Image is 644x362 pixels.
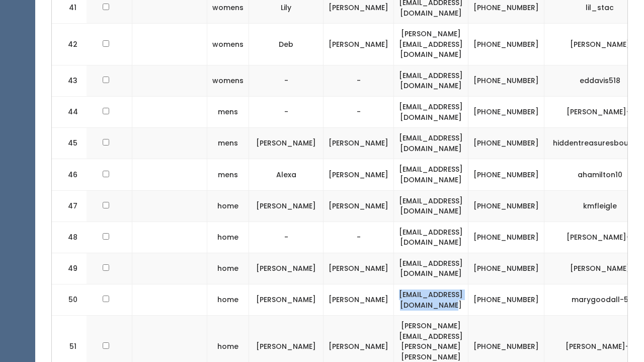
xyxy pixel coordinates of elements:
td: home [207,284,249,315]
td: [PHONE_NUMBER] [468,159,544,190]
td: [PHONE_NUMBER] [468,97,544,128]
td: [PHONE_NUMBER] [468,128,544,159]
td: - [249,222,324,253]
td: home [207,222,249,253]
td: [EMAIL_ADDRESS][DOMAIN_NAME] [394,159,468,190]
td: 48 [52,222,87,253]
td: mens [207,159,249,190]
td: [PHONE_NUMBER] [468,24,544,65]
td: [PERSON_NAME] [324,159,394,190]
td: [EMAIL_ADDRESS][DOMAIN_NAME] [394,65,468,96]
td: [PHONE_NUMBER] [468,253,544,284]
td: [PERSON_NAME] [249,128,324,159]
td: [PERSON_NAME] [249,190,324,222]
td: [PERSON_NAME] [324,190,394,222]
td: - [324,222,394,253]
td: - [324,65,394,96]
td: [EMAIL_ADDRESS][DOMAIN_NAME] [394,190,468,222]
td: [EMAIL_ADDRESS][DOMAIN_NAME] [394,128,468,159]
td: 49 [52,253,87,284]
td: [PHONE_NUMBER] [468,284,544,315]
td: 44 [52,97,87,128]
td: mens [207,128,249,159]
td: [PERSON_NAME][EMAIL_ADDRESS][DOMAIN_NAME] [394,24,468,65]
td: [EMAIL_ADDRESS][DOMAIN_NAME] [394,284,468,315]
td: 45 [52,128,87,159]
td: [PERSON_NAME] [324,24,394,65]
td: 50 [52,284,87,315]
td: mens [207,97,249,128]
td: [EMAIL_ADDRESS][DOMAIN_NAME] [394,253,468,284]
td: 42 [52,24,87,65]
td: [PHONE_NUMBER] [468,222,544,253]
td: womens [207,24,249,65]
td: [EMAIL_ADDRESS][DOMAIN_NAME] [394,97,468,128]
td: [PERSON_NAME] [249,253,324,284]
td: Deb [249,24,324,65]
td: [PERSON_NAME] [249,284,324,315]
td: 43 [52,65,87,96]
td: - [249,65,324,96]
td: home [207,253,249,284]
td: [PERSON_NAME] [324,253,394,284]
td: 47 [52,190,87,222]
td: [PHONE_NUMBER] [468,190,544,222]
td: [PERSON_NAME] [324,128,394,159]
td: Alexa [249,159,324,190]
td: - [324,97,394,128]
td: [PERSON_NAME] [324,284,394,315]
td: - [249,97,324,128]
td: womens [207,65,249,96]
td: home [207,190,249,222]
td: 46 [52,159,87,190]
td: [EMAIL_ADDRESS][DOMAIN_NAME] [394,222,468,253]
td: [PHONE_NUMBER] [468,65,544,96]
